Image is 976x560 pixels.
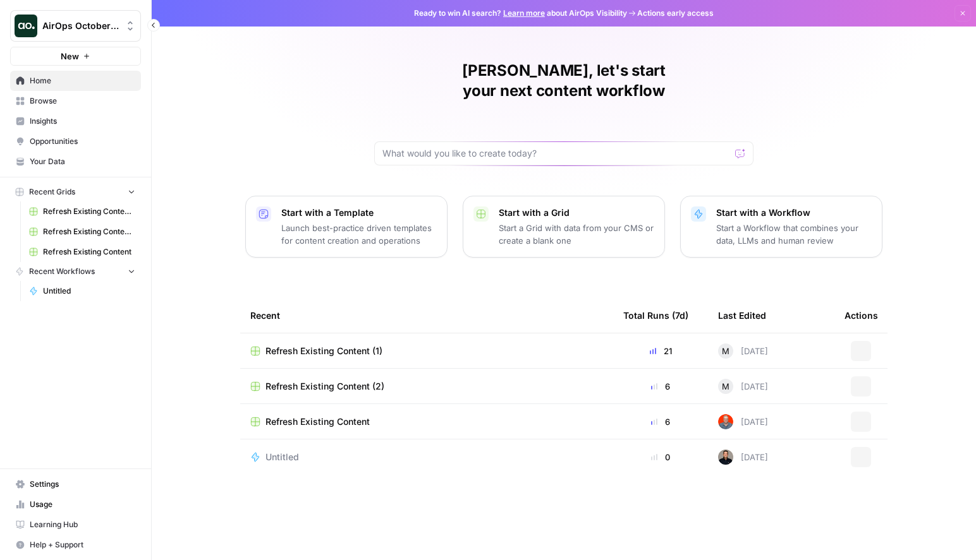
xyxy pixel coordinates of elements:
[43,285,135,297] span: Untitled
[10,131,141,152] a: Opportunities
[10,494,141,515] a: Usage
[623,451,698,463] div: 0
[718,414,733,429] img: 698zlg3kfdwlkwrbrsgpwna4smrc
[10,71,141,91] a: Home
[10,515,141,535] a: Learning Hub
[43,206,135,217] span: Refresh Existing Content (1)
[414,8,627,19] span: Ready to win AI search? about AirOps Visibility
[10,91,141,111] a: Browse
[499,206,654,219] p: Start with a Grid
[43,226,135,237] span: Refresh Existing Content (2)
[680,196,882,258] button: Start with a WorkflowStart a Workflow that combines your data, LLMs and human review
[281,222,437,247] p: Launch best-practice driven templates for content creation and operations
[30,136,135,147] span: Opportunities
[845,298,878,333] div: Actions
[43,246,135,258] span: Refresh Existing Content
[265,345,382,357] span: Refresh Existing Content (1)
[623,380,698,393] div: 6
[722,345,729,357] span: M
[718,379,768,394] div: [DATE]
[23,201,141,222] a: Refresh Existing Content (1)
[61,50,79,63] span: New
[463,196,665,258] button: Start with a GridStart a Grid with data from your CMS or create a blank one
[623,298,688,333] div: Total Runs (7d)
[374,61,753,101] h1: [PERSON_NAME], let's start your next content workflow
[10,182,141,201] button: Recent Grids
[23,281,141,301] a: Untitled
[265,451,299,463] span: Untitled
[10,47,141,66] button: New
[10,152,141,172] a: Your Data
[30,156,135,167] span: Your Data
[29,186,75,198] span: Recent Grids
[718,450,733,465] img: gakg5ozwg7i5ne5ujip7i34nl3nv
[23,242,141,262] a: Refresh Existing Content
[637,8,714,19] span: Actions early access
[718,450,768,465] div: [DATE]
[30,116,135,127] span: Insights
[10,111,141,131] a: Insights
[10,262,141,281] button: Recent Workflows
[503,8,545,18] a: Learn more
[716,222,872,247] p: Start a Workflow that combines your data, LLMs and human review
[281,206,437,219] p: Start with a Template
[30,75,135,86] span: Home
[30,479,135,490] span: Settings
[30,499,135,510] span: Usage
[623,415,698,428] div: 6
[250,298,603,333] div: Recent
[10,535,141,555] button: Help + Support
[250,345,603,357] a: Refresh Existing Content (1)
[718,298,766,333] div: Last Edited
[250,415,603,428] a: Refresh Existing Content
[623,345,698,357] div: 21
[23,222,141,242] a: Refresh Existing Content (2)
[30,519,135,530] span: Learning Hub
[250,380,603,393] a: Refresh Existing Content (2)
[30,539,135,551] span: Help + Support
[15,15,37,37] img: AirOps October Cohort Logo
[10,10,141,42] button: Workspace: AirOps October Cohort
[499,222,654,247] p: Start a Grid with data from your CMS or create a blank one
[716,206,872,219] p: Start with a Workflow
[30,95,135,107] span: Browse
[250,451,603,463] a: Untitled
[718,343,768,359] div: [DATE]
[265,380,384,393] span: Refresh Existing Content (2)
[265,415,370,428] span: Refresh Existing Content
[29,266,95,277] span: Recent Workflows
[718,414,768,429] div: [DATE]
[722,380,729,393] span: M
[42,20,119,32] span: AirOps October Cohort
[382,147,730,160] input: What would you like to create today?
[245,196,448,258] button: Start with a TemplateLaunch best-practice driven templates for content creation and operations
[10,474,141,494] a: Settings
